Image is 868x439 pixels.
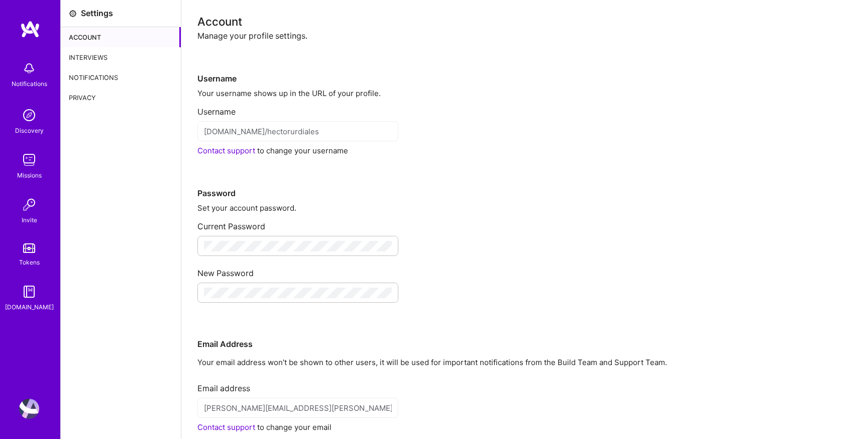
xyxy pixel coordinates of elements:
div: Missions [17,170,42,181]
div: Interviews [61,47,181,67]
div: Email address [197,375,852,394]
img: teamwork [19,150,39,170]
i: icon Settings [69,10,77,18]
div: Your username shows up in the URL of your profile. [197,88,852,99]
img: guide book [19,282,39,302]
div: Username [197,99,852,117]
div: Account [61,27,181,47]
div: to change your username [197,145,852,156]
div: Username [197,41,852,84]
div: Manage your profile settings. [197,31,852,41]
img: tokens [23,243,35,253]
div: Settings [81,8,113,19]
div: Tokens [19,257,40,268]
div: New Password [197,260,852,279]
div: Notifications [12,78,47,89]
div: Privacy [61,87,181,108]
div: Current Password [197,213,852,232]
img: User Avatar [19,399,39,419]
a: Contact support [197,422,255,432]
div: Invite [22,215,37,225]
img: logo [20,20,40,38]
a: Contact support [197,146,255,155]
img: discovery [19,105,39,125]
p: Your email address won’t be shown to other users, it will be used for important notifications fro... [197,357,852,368]
div: Password [197,156,852,199]
div: Set your account password. [197,203,852,213]
img: Invite [19,195,39,215]
div: Account [197,16,852,27]
div: to change your email [197,422,852,432]
div: [DOMAIN_NAME] [5,302,54,312]
div: Discovery [15,125,44,136]
img: bell [19,58,39,78]
div: Notifications [61,67,181,87]
div: Email Address [197,307,852,349]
